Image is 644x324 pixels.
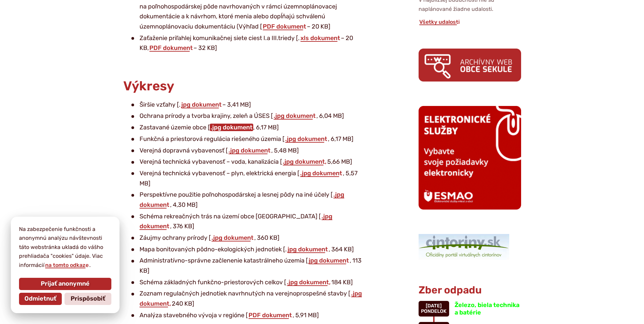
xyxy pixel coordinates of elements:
a: .jpg dokument, [140,290,362,307]
li: Zaťaženie priľahlej komunikačnej siete ciest I.a III.triedy [. – 20 KB, – 32 KB] [131,33,364,53]
a: PDF dokument [262,23,307,30]
a: Všetky udalosti [419,19,460,25]
a: .jpg dokument, [282,158,327,165]
a: PDF dokument [149,44,194,52]
a: .jpg dokument [284,135,328,143]
a: .jpg dokument, [286,278,331,286]
li: Zastavané územie obce [ , 6,17 MB] [131,123,364,133]
span: Odmietnuť [24,295,56,303]
a: PDF dokument [248,311,293,319]
a: .jpg dokument [210,124,253,131]
li: Perspektívne použitie poľnohospodárskej a lesnej pôdy na iné účely [ , 4,30 MB] [131,190,364,210]
span: Prispôsobiť [71,295,105,303]
li: Verejná technická vybavenosť – plyn, elektrická energia [ , 5,57 MB] [131,168,364,188]
li: Verejná technická vybavenosť – voda, kanalizácia [ 5,66 MB] [131,157,364,167]
a: .jpg dokument [273,112,316,120]
span: Prijať anonymné [41,280,90,288]
li: Ochrana prírody a tvorba krajiny, zeleň a ÚSES [ , 6,04 MB] [131,111,364,121]
button: Odmietnuť [19,293,62,305]
a: jpg dokument [308,257,350,264]
li: Administratívno-správne začlenenie katastrálneho územia [ , 113 KB] [131,256,364,276]
button: Prijať anonymné [19,278,111,290]
li: Mapa bonitovaných pôdno-ekologických jednotiek [. , 364 KB] [131,245,364,255]
li: Verejná dopravná vybavenosť [ , 5,48 MB] [131,146,364,156]
span: Výkresy [123,78,174,94]
li: Schéma základných funkčno-priestorových celkov [ 184 KB] [131,277,364,288]
span: [DATE] [426,303,442,309]
h3: Zber odpadu [419,285,521,296]
button: Prispôsobiť [65,293,111,305]
li: Záujmy ochrany prírody [ , 360 KB] [131,233,364,243]
img: esmao_sekule_b.png [419,106,521,209]
span: pondelok [421,308,446,314]
a: xls dokument [300,34,341,42]
span: Železo, biela technika a batérie [455,301,519,316]
a: .jpg dokument [140,191,344,209]
a: jpg dokument [287,246,329,253]
a: na tomto odkaze [44,262,89,268]
img: archiv.png [419,49,521,82]
a: jpg dokument [181,101,222,108]
a: .jpg dokument [299,169,343,177]
img: 1.png [419,234,509,260]
a: .jpg dokument [140,213,332,230]
a: .jpg dokument [211,234,254,241]
a: Železo, biela technika a batérie [DATE] pondelok [419,301,521,317]
li: Širšie vzťahy [. – 3,41 MB] [131,100,364,110]
li: Schéma rekreačných trás na území obce [GEOGRAPHIC_DATA] [ , 376 KB] [131,212,364,232]
li: Analýza stavebného vývoja v regióne [ , 5,91 MB] [131,310,364,321]
li: Funkčná a priestorová regulácia riešeného územia [ , 6,17 MB] [131,134,364,144]
a: .jpg dokument [228,147,271,154]
li: Zoznam regulačných jednotiek navrhnutých na verejnoprospešné stavby [ 240 KB] [131,289,364,309]
p: Na zabezpečenie funkčnosti a anonymnú analýzu návštevnosti táto webstránka ukladá do vášho prehli... [19,225,111,270]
